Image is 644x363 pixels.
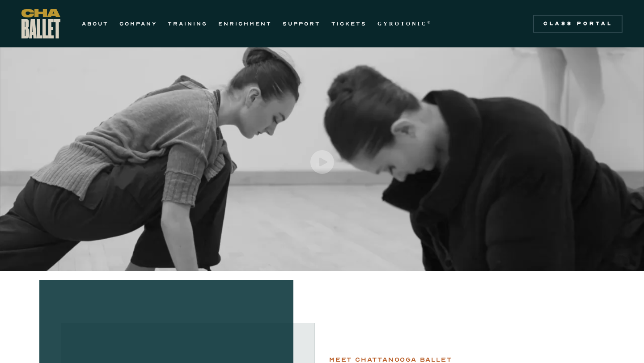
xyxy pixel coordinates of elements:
[533,15,623,33] a: Class Portal
[82,18,109,29] a: ABOUT
[218,18,272,29] a: ENRICHMENT
[21,9,60,38] a: home
[377,18,432,29] a: GYROTONIC®
[283,18,321,29] a: SUPPORT
[119,18,157,29] a: COMPANY
[538,20,617,27] div: Class Portal
[168,18,208,29] a: TRAINING
[331,18,367,29] a: TICKETS
[377,21,427,27] strong: GYROTONIC
[427,20,432,25] sup: ®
